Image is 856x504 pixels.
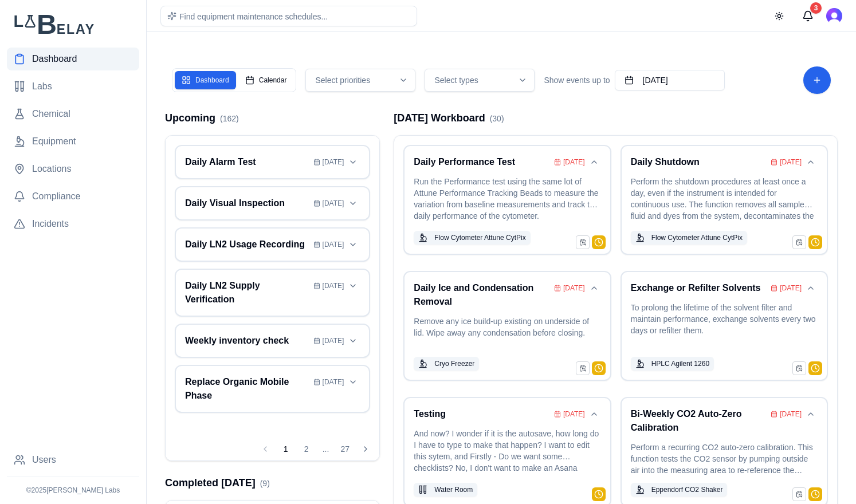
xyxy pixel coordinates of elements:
[7,486,139,495] p: © 2025 [PERSON_NAME] Labs
[563,409,585,419] span: [DATE]
[238,71,294,89] button: Calendar
[32,52,77,66] span: Dashboard
[336,440,354,458] button: 27
[256,440,274,458] button: Previous page
[277,440,295,458] button: 1
[631,483,728,497] button: Eppendorf CO2 Shaker
[179,12,328,21] span: Find equipment maintenance schedules...
[631,231,747,245] button: Flow Cytometer Attune CytPix
[615,70,725,90] button: [DATE]
[220,114,239,123] span: ( 162 )
[32,107,70,121] span: Chemical
[621,271,828,381] div: Exchange or Refilter Solvents[DATE]Collapse cardTo prolong the lifetime of the solvent filter and...
[587,155,601,169] button: Collapse card
[346,238,360,251] button: Expand card
[563,283,585,293] span: [DATE]
[7,48,139,70] a: Dashboard
[185,238,309,251] h3: Daily LN2 Usage Recording
[434,74,478,86] span: Select types
[769,6,790,26] button: Toggle theme
[323,377,344,387] span: [DATE]
[305,69,415,92] button: Select priorities
[651,359,709,368] span: HPLC Agilent 1260
[323,336,344,345] span: [DATE]
[165,110,239,126] h2: Upcoming
[323,199,344,208] span: [DATE]
[544,74,610,86] span: Show events up to
[804,281,818,295] button: Collapse card
[346,196,360,210] button: Expand card
[651,485,723,494] span: Eppendorf CO2 Shaker
[563,157,585,167] span: [DATE]
[32,453,56,467] span: Users
[403,145,611,255] div: Daily Performance Test[DATE]Collapse cardRun the Performance test using the same lot of Attune Pe...
[323,281,344,290] span: [DATE]
[318,444,334,454] span: ...
[434,233,525,242] span: Flow Cytometer Attune CytPix
[780,157,802,167] span: [DATE]
[826,8,842,24] img: Ross Martin-Wells
[414,483,477,497] button: Water Room
[346,155,360,169] button: Expand card
[32,217,69,231] span: Incidents
[185,334,309,348] h3: Weekly inventory check
[425,69,535,92] button: Select types
[804,155,818,169] button: Collapse card
[631,357,714,371] button: HPLC Agilent 1260
[346,279,360,293] button: Expand card
[631,407,767,435] h3: Bi-Weekly CO2 Auto-Zero Calibration
[315,74,370,86] span: Select priorities
[175,227,370,262] div: Daily LN2 Usage Recording[DATE]Expand card
[434,359,474,368] span: Cryo Freezer
[32,190,80,203] span: Compliance
[403,271,611,381] div: Daily Ice and Condensation Removal[DATE]Collapse cardRemove any ice build-up existing on undersid...
[621,145,828,255] div: Daily Shutdown[DATE]Collapse cardPerform the shutdown procedures at least once a day, even if the...
[175,145,370,179] div: Daily Alarm Test[DATE]Expand card
[631,281,767,295] h3: Exchange or Refilter Solvents
[651,233,743,242] span: Flow Cytometer Attune CytPix
[32,135,76,148] span: Equipment
[32,80,52,93] span: Labs
[346,375,360,389] button: Expand card
[587,407,601,421] button: Collapse card
[803,66,831,94] button: Add Task
[185,196,309,210] h3: Daily Visual Inspection
[297,440,316,458] button: 2
[185,155,309,169] h3: Daily Alarm Test
[7,75,139,98] a: Labs
[260,479,270,488] span: ( 9 )
[587,281,601,295] button: Collapse card
[810,2,822,14] div: 3
[414,316,600,350] p: Remove any ice build-up existing on underside of lid. Wipe away any condensation before closing.
[185,279,309,306] h3: Daily LN2 Supply Verification
[165,475,270,491] h2: Completed [DATE]
[631,155,767,169] h3: Daily Shutdown
[780,409,802,419] span: [DATE]
[796,5,819,27] button: Messages (3 unread)
[32,162,72,176] span: Locations
[175,324,370,358] div: Weekly inventory check[DATE]Expand card
[631,302,818,350] p: To prolong the lifetime of the solvent filter and maintain performance, exchange solvents every t...
[323,240,344,249] span: [DATE]
[7,185,139,208] a: Compliance
[7,212,139,235] a: Incidents
[175,365,370,413] div: Replace Organic Mobile Phase[DATE]Expand card
[414,176,600,224] p: Run the Performance test using the same lot of Attune Performance Tracking Beads to measure the v...
[780,283,802,293] span: [DATE]
[7,157,139,180] a: Locations
[7,103,139,125] a: Chemical
[356,440,375,458] button: Next page
[631,176,818,224] p: Perform the shutdown procedures at least once a day, even if the instrument is intended for conti...
[631,442,818,476] p: Perform a recurring CO2 auto-zero calibration. This function tests the CO2 sensor by pumping outs...
[434,485,473,494] span: Water Room
[490,114,504,123] span: ( 30 )
[7,448,139,471] a: Users
[346,334,360,348] button: Expand card
[7,130,139,153] a: Equipment
[185,375,309,403] h3: Replace Organic Mobile Phase
[7,14,139,34] img: Lab Belay Logo
[394,110,504,126] h2: [DATE] Workboard
[414,281,549,309] h3: Daily Ice and Condensation Removal
[414,407,549,421] h3: Testing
